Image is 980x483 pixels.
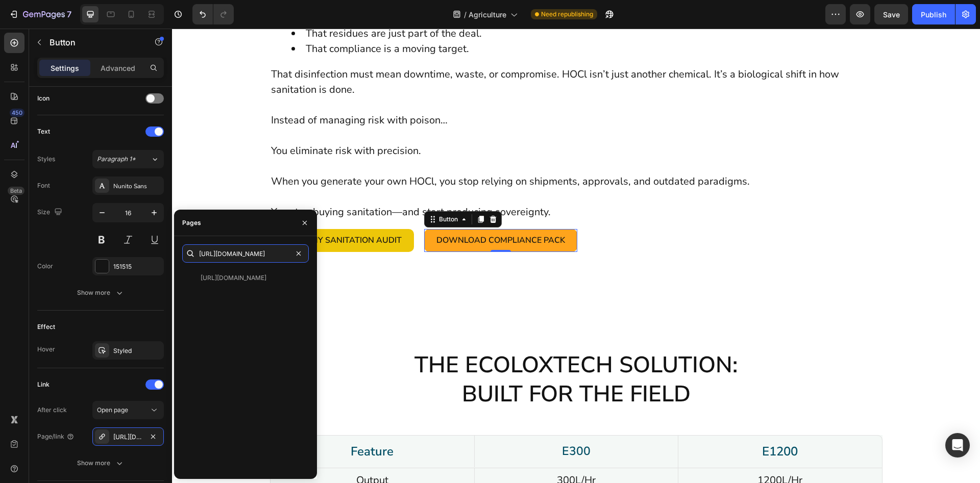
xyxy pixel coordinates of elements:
button: Show more [37,454,164,472]
div: Show more [77,288,125,298]
div: After click [37,405,67,415]
div: Effect [37,322,55,332]
button: Publish [912,4,955,24]
div: Nunito Sans [113,182,161,191]
span: Need republishing [541,10,593,19]
p: 7 [67,8,71,20]
span: Agriculture [469,9,506,20]
li: That compliance is a moving target. [119,13,709,28]
div: Hover [37,345,55,354]
div: Text [37,127,50,136]
div: Size [37,206,64,219]
span: Download Compliance Pack [264,206,393,217]
div: [URL][DOMAIN_NAME] [113,433,143,442]
span: / [464,9,467,20]
div: Beta [8,187,24,195]
a: Download Compliance Pack [252,200,405,223]
div: [URL][DOMAIN_NAME] [201,273,266,283]
div: Button [265,186,288,195]
p: When you generate your own HOCl, you stop relying on shipments, approvals, and outdated paradigms. [99,145,709,161]
input: Insert link or search [182,244,309,263]
div: Font [37,181,50,190]
p: E300 [309,415,500,430]
div: Undo/Redo [192,4,234,24]
p: 1200L/Hr [516,445,700,459]
p: Button [50,36,136,48]
a: Start My Sanitation Audit [98,200,242,223]
p: Feature [105,415,296,431]
div: Background Image [506,440,709,464]
div: Show more [77,458,125,468]
button: 7 [4,4,76,24]
div: Publish [921,9,946,20]
p: You eliminate risk with precision. [99,115,709,130]
button: Open page [92,401,164,419]
div: 450 [10,109,24,117]
button: Show more [37,284,164,302]
div: Background Image [303,440,506,464]
div: Page/link [37,432,75,441]
p: E1200 [512,415,703,431]
div: Styled [113,346,161,355]
p: Instead of managing risk with poison… [99,84,709,115]
div: Link [37,380,50,389]
div: Open Intercom Messenger [945,433,970,457]
iframe: Design area [172,29,980,483]
span: Start My Sanitation Audit [110,206,230,217]
p: Advanced [101,63,135,73]
div: Icon [37,94,50,103]
h2: The EcoloxTech Solution: Built for the Field [98,321,710,382]
p: That disinfection must mean downtime, waste, or compromise. HOCl isn’t just another chemical. It’... [99,38,709,84]
p: Settings [51,63,79,73]
p: Output [108,445,293,459]
button: Save [874,4,908,24]
div: 151515 [113,262,161,271]
span: Open page [97,406,128,414]
div: Pages [182,218,201,227]
p: You stop buying sanitation—and start producing sovereignty. [99,176,709,191]
span: Paragraph 1* [97,155,136,164]
span: Save [883,10,900,19]
button: Paragraph 1* [92,150,164,168]
p: 300L/Hr [312,445,497,459]
div: Styles [37,155,55,164]
div: Color [37,262,53,271]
